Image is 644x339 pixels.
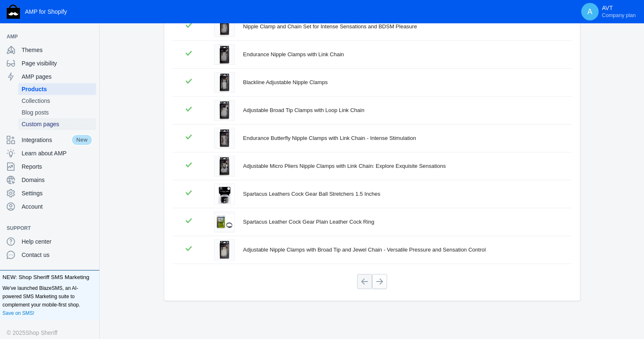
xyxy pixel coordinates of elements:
[219,45,230,65] img: 0SPF21A_2019-10-22_04-27-46_9jzoZDaqxY.jpg
[7,224,84,232] span: Support
[3,70,96,83] a: AMP pages
[84,227,98,230] button: Add a sales channel
[22,97,93,105] span: Collections
[215,184,234,204] img: 0SPL06J2A_2019-10-22_04-27-46_ItlB4p9lRm.jpg
[84,35,98,38] button: Add a sales channel
[7,5,20,19] img: Shop Sheriff Logo
[71,134,93,146] span: New
[22,251,93,259] span: Contact us
[22,202,93,211] span: Account
[243,78,562,87] div: Blackline Adjustable Nipple Clamps
[18,118,96,130] a: Custom pages
[22,85,93,93] span: Products
[3,147,96,160] a: Learn about AMP
[602,5,636,19] p: AVT
[219,128,230,148] img: 0SPF16A_2019-10-22_04-27-46_pmuLIf4dZe.jpg
[22,46,93,54] span: Themes
[25,8,67,15] span: AMP for Shopify
[602,297,634,329] iframe: Drift Widget Chat Controller
[22,189,93,197] span: Settings
[3,248,96,262] a: Contact us
[219,240,230,260] img: 0SPF01A_2019-10-22_04-27-46_CCkAPGZe1g.jpg
[22,237,93,246] span: Help center
[3,173,96,187] a: Domains
[22,108,93,117] span: Blog posts
[2,309,35,317] a: Save on SMS!
[18,95,96,107] a: Collections
[243,50,562,59] div: Endurance Nipple Clamps with Link Chain
[3,57,96,70] a: Page visibility
[22,120,93,128] span: Custom pages
[3,200,96,213] a: Account
[25,328,57,337] a: Shop Sheriff
[243,218,562,226] div: Spartacus Leather Cock Gear Plain Leather Cock Ring
[219,72,230,92] img: 0SPF02A_2019-10-22_04-27-46_Ex6i01a2m4.jpg
[586,7,594,16] span: A
[18,107,96,118] a: Blog posts
[215,214,234,229] img: 0SPL06AA_2019-10-22_04-27-46_pCq2JM60XE.jpg
[18,83,96,95] a: Products
[219,156,230,176] img: 0SPF31A_2019-10-22_04-27-46_R8uoHe4Z6P.jpg
[22,149,93,157] span: Learn about AMP
[7,32,84,41] span: AMP
[22,59,93,67] span: Page visibility
[243,106,562,115] div: Adjustable Broad Tip Clamps with Loop Link Chain
[22,176,93,184] span: Domains
[7,328,93,337] div: © 2025
[243,22,562,31] div: Nipple Clamp and Chain Set for Intense Sensations and BDSM Pleasure
[602,12,636,19] span: Company plan
[219,17,230,37] img: 0SPF17A_2019-10-22_04-27-46_ab3jLTvTEl.jpg
[3,160,96,173] a: Reports
[219,100,230,120] img: 0SPF05A_2019-10-22_04-27-46_rVglNUgAVV.jpg
[243,162,562,170] div: Adjustable Micro Pliers Nipple Clamps with Link Chain: Explore Exquisite Sensations
[243,190,562,198] div: Spartacus Leathers Cock Gear Ball Stretchers 1.5 Inches
[22,162,93,171] span: Reports
[3,133,96,147] a: IntegrationsNew
[243,246,562,254] div: Adjustable Nipple Clamps with Broad Tip and Jewel Chain - Versatile Pressure and Sensation Control
[22,72,93,81] span: AMP pages
[3,187,96,200] a: Settings
[243,134,562,142] div: Endurance Butterfly Nipple Clamps with Link Chain - Intense Stimulation
[22,136,71,144] span: Integrations
[3,43,96,57] a: Themes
